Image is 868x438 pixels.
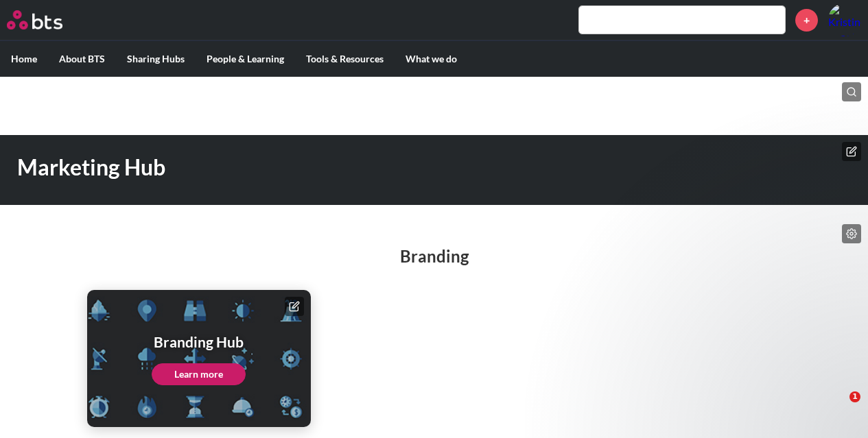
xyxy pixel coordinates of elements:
[196,41,295,77] label: People & Learning
[295,41,395,77] label: Tools & Resources
[48,41,116,77] label: About BTS
[116,41,196,77] label: Sharing Hubs
[7,10,88,29] a: Go home
[842,224,861,243] button: Edit page list
[849,391,860,402] span: 1
[828,3,861,36] img: Kristine Shook
[7,10,62,29] img: BTS Logo
[152,363,246,385] a: Learn more
[821,391,854,424] iframe: Intercom live chat
[17,152,600,183] h1: Marketing Hub
[285,297,304,316] button: Edit page tile
[828,3,861,36] a: Profile
[842,142,861,161] button: Edit hero
[152,332,246,352] h1: Branding Hub
[795,9,818,32] a: +
[395,41,468,77] label: What we do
